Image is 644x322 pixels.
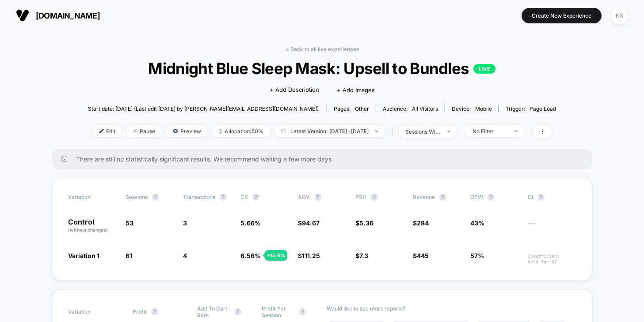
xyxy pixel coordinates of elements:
span: AOV [298,194,310,200]
span: CR [240,194,248,200]
span: + Add Images [337,86,375,94]
button: ? [151,308,158,315]
span: 3 [183,219,187,227]
button: ? [314,194,321,201]
img: Visually logo [16,9,29,22]
span: $ [298,252,320,259]
span: other [355,105,369,112]
div: Pages: [334,105,369,112]
img: edit [99,129,104,133]
button: ? [488,194,495,201]
img: end [375,130,378,132]
span: $ [355,219,373,227]
img: end [447,131,450,132]
span: Revenue [413,194,435,200]
img: calendar [281,129,286,133]
span: Transactions [183,194,215,200]
a: < Back to all live experiences [286,46,359,52]
span: Pause [126,125,162,137]
button: ? [439,194,446,201]
div: No Filter [473,128,508,135]
span: Profit Per Session [262,305,294,318]
div: Audience: [383,105,438,112]
span: 57% [470,252,484,259]
span: OTW [470,194,519,201]
span: Variation [68,194,117,201]
span: Profit [133,308,147,315]
span: Device: [445,105,499,112]
span: 61 [126,252,132,259]
p: Would like to see more reports? [327,305,576,312]
span: CI [528,194,576,201]
span: $ [413,252,429,259]
span: 284 [417,219,429,227]
button: ? [234,308,241,315]
span: Sessions [126,194,148,200]
div: Trigger: [506,105,556,112]
button: ? [537,194,545,201]
span: All Visitors [412,105,438,112]
div: + 15.8 % [265,250,287,261]
button: ? [252,194,259,201]
span: Variation [68,305,117,318]
button: ? [152,194,159,201]
span: 5.36 [359,219,373,227]
span: $ [355,252,368,259]
span: Latest Version: [DATE] - [DATE] [274,125,385,137]
p: LIVE [473,64,495,74]
span: 43% [470,219,484,227]
span: $ [298,219,320,227]
span: Start date: [DATE] (Last edit [DATE] by [PERSON_NAME][EMAIL_ADDRESS][DOMAIN_NAME]) [88,105,319,112]
span: 445 [417,252,429,259]
span: (without changes) [68,227,108,232]
span: mobile [475,105,492,112]
span: $ [413,219,429,227]
span: + Add Description [270,86,319,94]
span: Add To Cart Rate [197,305,230,318]
span: 53 [126,219,133,227]
span: PSV [355,194,366,200]
span: 111.25 [302,252,320,259]
span: 94.67 [302,219,320,227]
span: There are still no statistically significant results. We recommend waiting a few more days [76,155,575,163]
button: ? [371,194,378,201]
span: [DOMAIN_NAME] [36,11,100,20]
img: rebalance [219,129,222,134]
span: | [389,125,399,138]
button: ? [220,194,227,201]
span: Insufficient data for CI [528,253,576,265]
img: end [133,129,137,133]
span: 7.3 [359,252,368,259]
span: --- [528,221,576,233]
span: 4 [183,252,187,259]
span: Variation 1 [68,252,99,259]
button: [DOMAIN_NAME] [13,8,103,22]
span: Preview [166,125,208,137]
button: KS [608,7,631,25]
div: KS [611,7,628,24]
span: Allocation: 50% [212,125,270,137]
span: Edit [93,125,122,137]
img: end [514,130,518,132]
span: Page Load [530,105,556,112]
div: sessions with impression [405,128,441,135]
span: 6.56 % [240,252,261,259]
button: ? [299,308,306,315]
button: Create New Experience [522,8,602,23]
span: 5.66 % [240,219,261,227]
p: Control [68,218,117,233]
span: Midnight Blue Sleep Mask: Upsell to Bundles [111,59,533,78]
